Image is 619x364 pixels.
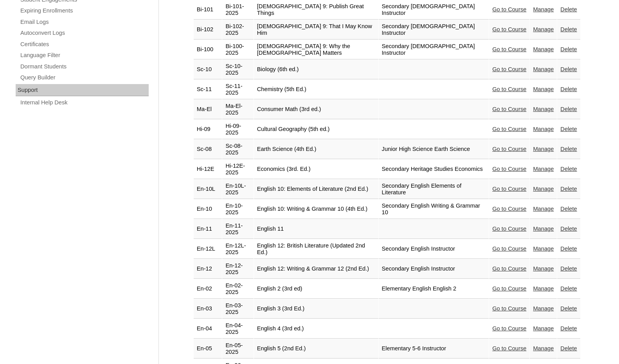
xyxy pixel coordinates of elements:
[20,39,149,49] a: Certificates
[533,126,554,132] a: Manage
[254,179,378,199] td: English 10: Elements of Literature (2nd Ed.)
[533,66,554,72] a: Manage
[533,246,554,252] a: Manage
[492,86,526,92] a: Go to Course
[492,126,526,132] a: Go to Course
[254,239,378,259] td: English 12: British Literature (Updated 2nd Ed.)
[560,146,577,152] a: Delete
[254,259,378,279] td: English 12: Writing & Grammar 12 (2nd Ed.)
[194,179,222,199] td: En-10L
[194,80,222,99] td: Sc-11
[254,140,378,159] td: Earth Science (4th Ed.)
[222,20,253,39] td: Bi-102-2025
[20,17,149,27] a: Email Logs
[560,46,577,52] a: Delete
[560,86,577,92] a: Delete
[492,226,526,232] a: Go to Course
[194,259,222,279] td: En-12
[222,140,253,159] td: Sc-08-2025
[492,146,526,152] a: Go to Course
[379,279,489,299] td: Elementary English English 2
[533,285,554,292] a: Manage
[194,219,222,239] td: En-11
[560,305,577,312] a: Delete
[492,166,526,172] a: Go to Course
[254,80,378,99] td: Chemistry (5th Ed.)
[222,239,253,259] td: En-12L-2025
[194,120,222,139] td: Hi-09
[222,40,253,59] td: Bi-100-2025
[492,246,526,252] a: Go to Course
[20,98,149,108] a: Internal Help Desk
[222,279,253,299] td: En-02-2025
[254,199,378,219] td: English 10: Writing & Grammar 10 (4th Ed.)
[492,26,526,32] a: Go to Course
[533,345,554,351] a: Manage
[194,100,222,119] td: Ma-El
[533,226,554,232] a: Manage
[492,285,526,292] a: Go to Course
[20,28,149,38] a: Autoconvert Logs
[254,219,378,239] td: English 11
[222,219,253,239] td: En-11-2025
[560,26,577,32] a: Delete
[492,265,526,272] a: Go to Course
[254,40,378,59] td: [DEMOGRAPHIC_DATA] 9: Why the [DEMOGRAPHIC_DATA] Matters
[560,166,577,172] a: Delete
[533,106,554,112] a: Manage
[492,46,526,52] a: Go to Course
[560,325,577,332] a: Delete
[222,319,253,339] td: En-04-2025
[254,100,378,119] td: Consumer Math (3rd ed.)
[20,62,149,72] a: Dormant Students
[254,339,378,359] td: English 5 (2nd Ed.)
[560,126,577,132] a: Delete
[560,285,577,292] a: Delete
[379,239,489,259] td: Secondary English Instructor
[254,299,378,319] td: English 3 (3rd Ed.)
[379,20,489,39] td: Secondary [DEMOGRAPHIC_DATA] Instructor
[194,60,222,79] td: Sc-10
[194,279,222,299] td: En-02
[254,120,378,139] td: Cultural Geography (5th ed.)
[533,206,554,212] a: Manage
[492,345,526,351] a: Go to Course
[254,60,378,79] td: Biology (6th ed.)
[492,325,526,332] a: Go to Course
[254,319,378,339] td: English 4 (3rd ed.)
[379,199,489,219] td: Secondary English Writing & Grammar 10
[560,345,577,351] a: Delete
[379,339,489,359] td: Elementary 5-6 Instructor
[533,325,554,332] a: Manage
[533,46,554,52] a: Manage
[379,160,489,179] td: Secondary Heritage Studies Economics
[222,299,253,319] td: En-03-2025
[560,66,577,72] a: Delete
[379,140,489,159] td: Junior High Science Earth Science
[254,279,378,299] td: English 2 (3rd ed)
[533,305,554,312] a: Manage
[222,179,253,199] td: En-10L-2025
[20,50,149,60] a: Language Filter
[379,259,489,279] td: Secondary English Instructor
[533,146,554,152] a: Manage
[222,120,253,139] td: Hi-09-2025
[492,106,526,112] a: Go to Course
[533,6,554,13] a: Manage
[560,106,577,112] a: Delete
[20,6,149,16] a: Expiring Enrollments
[222,80,253,99] td: Sc-11-2025
[194,299,222,319] td: En-03
[194,239,222,259] td: En-12L
[492,6,526,13] a: Go to Course
[222,259,253,279] td: En-12-2025
[492,206,526,212] a: Go to Course
[222,199,253,219] td: En-10-2025
[492,186,526,192] a: Go to Course
[533,86,554,92] a: Manage
[379,40,489,59] td: Secondary [DEMOGRAPHIC_DATA] Instructor
[254,160,378,179] td: Economics (3rd. Ed.)
[560,246,577,252] a: Delete
[222,339,253,359] td: En-05-2025
[222,100,253,119] td: Ma-El-2025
